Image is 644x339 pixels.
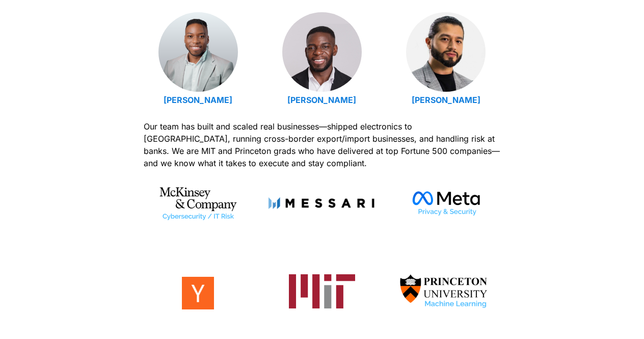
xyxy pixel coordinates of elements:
a: [PERSON_NAME] [287,95,356,105]
a: [PERSON_NAME] [412,95,480,105]
span: Our team has built and scaled real businesses—shipped electronics to [GEOGRAPHIC_DATA], running c... [144,121,502,168]
a: [PERSON_NAME] [164,95,232,105]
